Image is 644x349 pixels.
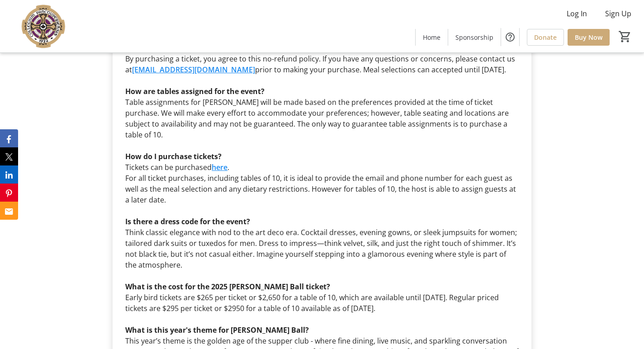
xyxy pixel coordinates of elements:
span: Home [423,33,440,42]
p: By purchasing a ticket, you agree to this no-refund policy. If you have any questions or concerns... [125,53,518,75]
strong: How do I purchase tickets? [125,151,222,161]
p: Tickets can be purchased . [125,162,518,173]
strong: Is there a dress code for the event? [125,217,250,226]
a: Sponsorship [448,29,501,46]
span: Buy Now [575,33,602,42]
p: For all ticket purchases, including tables of 10, it is ideal to provide the email and phone numb... [125,173,518,205]
button: Help [501,28,519,46]
p: Early bird tickets are $265 per ticket or $2,650 for a table of 10, which are available until [DA... [125,292,518,314]
strong: How are tables assigned for the event? [125,86,265,96]
a: Buy Now [568,29,610,46]
button: Log In [559,6,594,21]
p: Think classic elegance with nod to the art deco era. Cocktail dresses, evening gowns, or sleek ju... [125,227,518,270]
a: [EMAIL_ADDRESS][DOMAIN_NAME] [132,65,255,75]
button: Cart [617,28,633,45]
strong: What is this year's theme for [PERSON_NAME] Ball? [125,325,309,335]
img: VC Parent Association's Logo [5,4,86,49]
span: Sponsorship [455,33,493,42]
span: Donate [534,33,557,42]
a: Home [416,29,448,46]
a: here [212,162,227,172]
strong: What is the cost for the 2025 [PERSON_NAME] Ball ticket? [125,282,330,292]
p: Table assignments for [PERSON_NAME] will be made based on the preferences provided at the time of... [125,97,518,140]
a: Donate [527,29,564,46]
button: Sign Up [598,6,639,21]
span: Log In [567,8,587,19]
span: Sign Up [605,8,631,19]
